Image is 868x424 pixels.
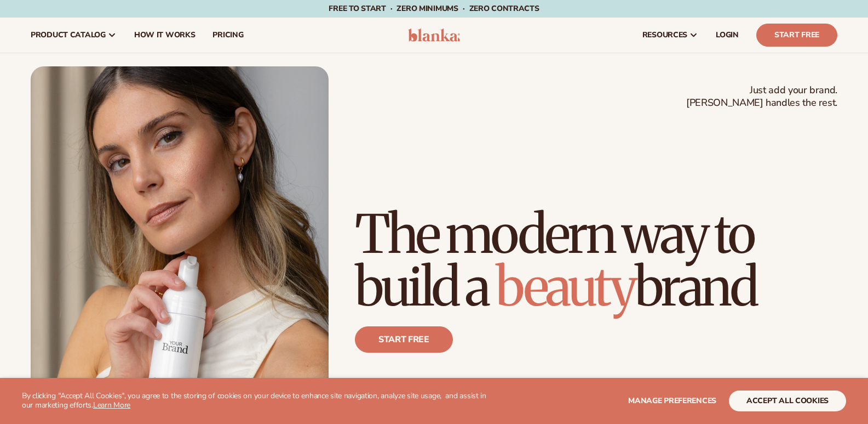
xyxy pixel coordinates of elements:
[31,31,106,39] span: product catalog
[628,395,716,406] span: Manage preferences
[134,31,196,39] span: How It Works
[93,400,130,410] a: Learn More
[729,391,846,411] button: accept all cookies
[408,29,460,42] img: logo
[628,391,716,411] button: Manage preferences
[22,392,487,410] p: By clicking "Accept All Cookies", you agree to the storing of cookies on your device to enhance s...
[125,18,204,53] a: How It Works
[204,18,252,53] a: pricing
[212,31,243,39] span: pricing
[355,208,837,313] h1: The modern way to build a brand
[716,31,739,39] span: LOGIN
[634,18,707,53] a: resources
[686,84,837,110] span: Just add your brand. [PERSON_NAME] handles the rest.
[524,375,607,399] p: 450+
[496,254,635,320] span: beauty
[355,326,453,353] a: Start free
[329,3,539,14] span: Free to start · ZERO minimums · ZERO contracts
[22,18,125,53] a: product catalog
[707,18,748,53] a: LOGIN
[756,24,837,47] a: Start Free
[355,375,411,399] p: 100K+
[642,31,687,39] span: resources
[433,375,502,399] p: 4.9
